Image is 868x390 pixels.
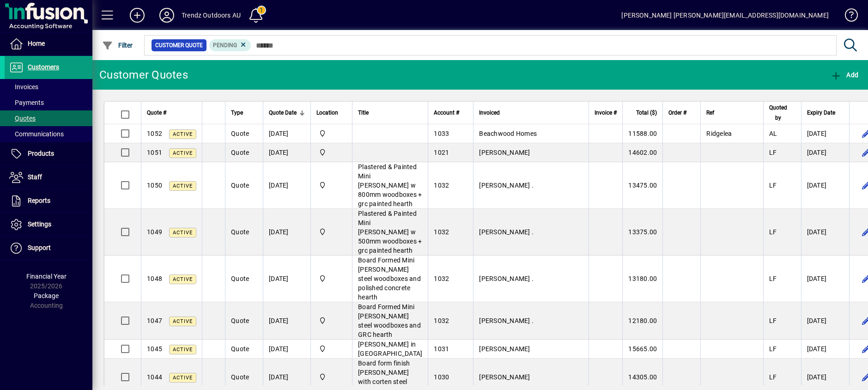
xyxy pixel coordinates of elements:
[668,108,686,118] span: Order #
[152,7,182,24] button: Profile
[147,149,162,156] span: 1051
[434,275,449,282] span: 1032
[147,373,162,381] span: 1044
[479,182,534,189] span: [PERSON_NAME] .
[28,173,42,181] span: Staff
[801,162,849,209] td: [DATE]
[173,375,193,381] span: Active
[479,130,537,137] span: Beachwood Homes
[173,318,193,324] span: Active
[231,108,243,118] span: Type
[621,8,829,23] div: [PERSON_NAME] [PERSON_NAME][EMAIL_ADDRESS][DOMAIN_NAME]
[479,317,534,324] span: [PERSON_NAME] .
[147,108,166,118] span: Quote #
[769,228,777,236] span: LF
[358,108,422,118] div: Title
[263,256,310,302] td: [DATE]
[801,340,849,359] td: [DATE]
[801,143,849,162] td: [DATE]
[769,182,777,189] span: LF
[479,108,583,118] div: Invoiced
[28,40,45,47] span: Home
[769,149,777,156] span: LF
[434,108,467,118] div: Account #
[209,39,251,51] mat-chip: Pending Status: Pending
[147,275,162,282] span: 1048
[769,103,795,123] div: Quoted by
[358,341,422,357] span: [PERSON_NAME] in [GEOGRAPHIC_DATA]
[479,373,530,381] span: [PERSON_NAME]
[173,131,193,137] span: Active
[622,256,662,302] td: 13180.00
[769,317,777,324] span: LF
[622,143,662,162] td: 14602.00
[5,166,92,189] a: Staff
[769,275,777,282] span: LF
[358,303,421,338] span: Board Formed Mini [PERSON_NAME] steel woodboxes and GRC hearth
[801,124,849,143] td: [DATE]
[231,317,249,324] span: Quote
[479,108,500,118] span: Invoiced
[5,237,92,260] a: Support
[147,182,162,189] span: 1050
[434,149,449,156] span: 1021
[668,108,695,118] div: Order #
[622,209,662,256] td: 13375.00
[5,126,92,142] a: Communications
[316,108,346,118] div: Location
[263,143,310,162] td: [DATE]
[706,108,714,118] span: Ref
[173,347,193,353] span: Active
[147,108,196,118] div: Quote #
[769,130,777,137] span: AL
[434,108,459,118] span: Account #
[595,108,617,118] span: Invoice #
[28,150,54,157] span: Products
[706,130,732,137] span: Ridgelea
[173,150,193,156] span: Active
[636,108,657,118] span: Total ($)
[102,42,133,49] span: Filter
[28,63,59,71] span: Customers
[769,345,777,353] span: LF
[231,228,249,236] span: Quote
[147,317,162,324] span: 1047
[479,149,530,156] span: [PERSON_NAME]
[9,115,36,122] span: Quotes
[479,275,534,282] span: [PERSON_NAME] .
[269,108,297,118] span: Quote Date
[263,124,310,143] td: [DATE]
[231,149,249,156] span: Quote
[769,103,787,123] span: Quoted by
[100,37,135,54] button: Filter
[263,162,310,209] td: [DATE]
[434,182,449,189] span: 1032
[34,292,59,299] span: Package
[479,228,534,236] span: [PERSON_NAME] .
[147,228,162,236] span: 1049
[801,209,849,256] td: [DATE]
[269,108,305,118] div: Quote Date
[5,110,92,126] a: Quotes
[213,42,237,49] span: Pending
[5,142,92,165] a: Products
[801,256,849,302] td: [DATE]
[9,130,64,138] span: Communications
[155,41,203,50] span: Customer Quote
[28,220,51,228] span: Settings
[231,275,249,282] span: Quote
[706,108,757,118] div: Ref
[434,130,449,137] span: 1033
[316,274,346,284] span: Central
[9,83,38,91] span: Invoices
[147,345,162,353] span: 1045
[479,345,530,353] span: [PERSON_NAME]
[434,345,449,353] span: 1031
[831,71,858,79] span: Add
[622,340,662,359] td: 15665.00
[5,189,92,213] a: Reports
[173,230,193,236] span: Active
[316,316,346,326] span: Central
[358,210,422,254] span: Plastered & Painted Mini [PERSON_NAME] w 500mm woodboxes + grc painted hearth
[231,182,249,189] span: Quote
